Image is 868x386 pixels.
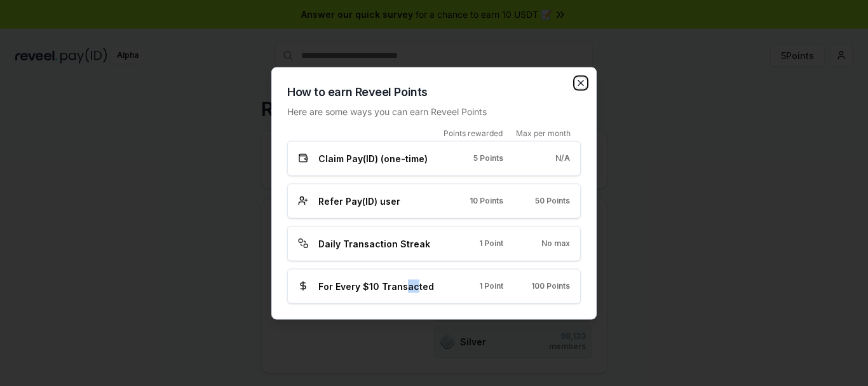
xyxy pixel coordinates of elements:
[318,237,430,250] span: Daily Transaction Streak
[516,128,571,138] span: Max per month
[541,238,570,249] span: No max
[318,194,400,207] span: Refer Pay(ID) user
[531,281,570,291] span: 100 Points
[318,279,434,293] span: For Every $10 Transacted
[473,153,503,163] span: 5 Points
[470,196,503,206] span: 10 Points
[479,281,503,291] span: 1 Point
[555,153,570,163] span: N/A
[287,104,581,118] p: Here are some ways you can earn Reveel Points
[318,151,428,165] span: Claim Pay(ID) (one-time)
[479,238,503,249] span: 1 Point
[444,128,503,138] span: Points rewarded
[535,196,570,206] span: 50 Points
[287,83,581,100] h2: How to earn Reveel Points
